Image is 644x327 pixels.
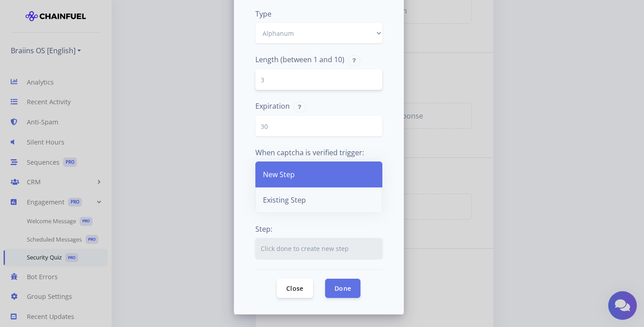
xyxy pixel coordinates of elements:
label: When captcha is verified trigger: [255,147,364,158]
a: Existing Step [255,187,382,213]
label: Expiration [255,101,306,112]
a: New Step [255,161,382,187]
label: Length (between 1 and 10) [255,54,360,66]
button: Close [277,279,313,298]
label: Type [255,8,271,19]
button: Done [325,279,360,298]
label: Step: [255,224,272,234]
